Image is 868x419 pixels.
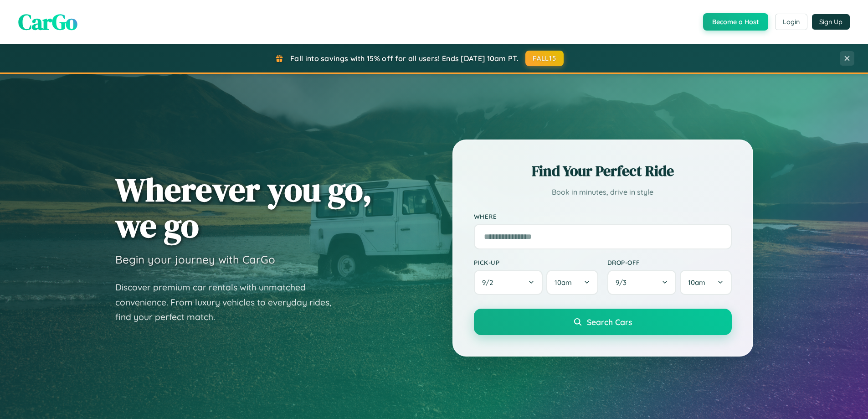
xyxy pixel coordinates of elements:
[555,278,572,287] span: 10am
[703,13,768,31] button: Become a Host
[474,161,732,181] h2: Find Your Perfect Ride
[616,278,631,287] span: 9 / 3
[18,7,77,37] span: CarGo
[680,270,731,295] button: 10am
[546,270,598,295] button: 10am
[775,14,807,30] button: Login
[607,270,677,295] button: 9/3
[115,171,372,243] h1: Wherever you go, we go
[474,186,732,199] p: Book in minutes, drive in style
[290,54,519,63] span: Fall into savings with 15% off for all users! Ends [DATE] 10am PT.
[115,253,275,266] h3: Begin your journey with CarGo
[482,278,498,287] span: 9 / 2
[474,270,543,295] button: 9/2
[688,278,705,287] span: 10am
[474,259,598,266] label: Pick-up
[474,309,732,335] button: Search Cars
[525,51,564,66] button: FALL15
[587,317,632,327] span: Search Cars
[812,14,850,30] button: Sign Up
[115,280,343,325] p: Discover premium car rentals with unmatched convenience. From luxury vehicles to everyday rides, ...
[607,259,732,266] label: Drop-off
[474,212,732,220] label: Where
